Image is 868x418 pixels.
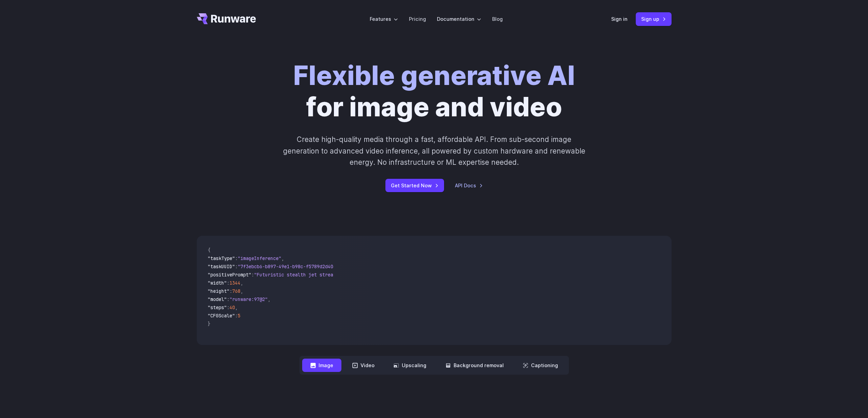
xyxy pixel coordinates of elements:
[251,272,254,278] span: :
[370,15,398,23] label: Features
[227,296,230,302] span: :
[208,321,210,327] span: }
[385,179,444,192] a: Get Started Now
[208,247,210,253] span: {
[208,304,227,311] span: "steps"
[282,134,586,168] p: Create high-quality media through a fast, affordable API. From sub-second image generation to adv...
[238,263,341,270] span: "7f3ebcb6-b897-49e1-b98c-f5789d2d40d7"
[230,304,235,311] span: 40
[227,280,230,286] span: :
[268,296,270,302] span: ,
[208,263,235,270] span: "taskUUID"
[409,15,426,23] a: Pricing
[208,280,227,286] span: "width"
[232,288,240,294] span: 768
[293,60,575,91] strong: Flexible generative AI
[227,304,230,311] span: :
[492,15,503,23] a: Blog
[208,255,235,261] span: "taskType"
[636,12,672,26] a: Sign up
[302,359,341,372] button: Image
[344,359,383,372] button: Video
[235,255,238,261] span: :
[235,313,238,319] span: :
[455,182,483,189] a: API Docs
[437,15,481,23] label: Documentation
[437,359,512,372] button: Background removal
[238,255,281,261] span: "imageInference"
[208,313,235,319] span: "CFGScale"
[515,359,566,372] button: Captioning
[230,296,268,302] span: "runware:97@2"
[254,272,502,278] span: "Futuristic stealth jet streaking through a neon-lit cityscape with glowing purple exhaust"
[235,263,238,270] span: :
[281,255,284,261] span: ,
[208,296,227,302] span: "model"
[238,313,240,319] span: 5
[385,359,435,372] button: Upscaling
[235,304,238,311] span: ,
[230,280,240,286] span: 1344
[293,60,575,123] h1: for image and video
[208,272,251,278] span: "positivePrompt"
[197,13,256,24] a: Go to /
[230,288,232,294] span: :
[240,280,243,286] span: ,
[240,288,243,294] span: ,
[208,288,230,294] span: "height"
[611,15,628,23] a: Sign in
